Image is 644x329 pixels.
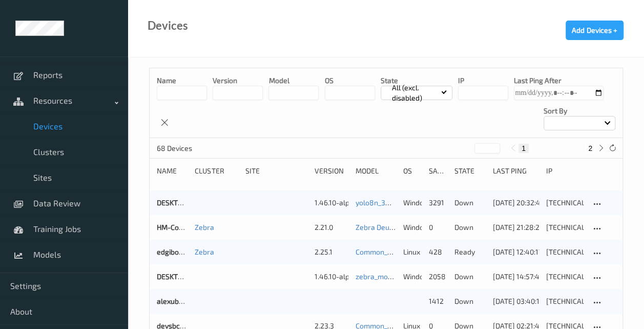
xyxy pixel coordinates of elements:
button: Add Devices + [566,21,624,40]
div: 3291 [429,198,447,208]
div: 2.21.0 [315,222,348,233]
div: [DATE] 12:40:17 [493,247,539,257]
div: [DATE] 21:28:23 [493,222,539,233]
div: 1412 [429,296,447,306]
p: All (excl. disabled) [388,83,442,103]
div: version [315,166,348,176]
a: DESKTOP-S2MKSFO [157,198,221,207]
p: linux [403,247,422,257]
div: OS [403,166,422,176]
a: edgibox-zebra [157,247,204,256]
p: Sort by [544,106,615,116]
p: windows [403,222,422,233]
div: 2058 [429,272,447,282]
div: [TECHNICAL_ID] [546,296,583,306]
div: ip [546,166,583,176]
div: Name [157,166,188,176]
div: [TECHNICAL_ID] [546,222,583,233]
div: Devices [148,21,188,31]
p: Name [157,75,207,86]
p: model [268,75,319,86]
p: Last Ping After [514,75,604,86]
a: Zebra [195,247,214,256]
button: 1 [518,144,529,153]
a: Common_Model [356,247,408,256]
p: down [454,198,485,208]
div: [DATE] 20:32:46 [493,198,539,208]
p: IP [458,75,508,86]
div: [DATE] 14:57:46 [493,272,539,282]
div: Site [245,166,307,176]
a: Zebra [195,223,214,231]
p: down [454,222,485,233]
p: down [454,296,485,306]
div: [DATE] 03:40:18 [493,296,539,306]
div: [TECHNICAL_ID] [546,272,583,282]
div: 2.25.1 [315,247,348,257]
a: alexubuntu [157,297,194,305]
p: State [381,75,452,86]
p: version [213,75,263,86]
a: zebra_model_ultra_detector3 [356,272,452,281]
p: ready [454,247,485,257]
a: HM-Corridor-P2 [157,223,209,231]
p: windows [403,272,422,282]
a: Zebra Deutsche Telekom Demo [DATE] (v2) [DATE] 15:18 Auto Save [356,223,570,231]
div: [TECHNICAL_ID] [546,247,583,257]
p: OS [325,75,375,86]
div: 1.46.10-alpha.9-zebra_cape_town [315,272,348,282]
div: Model [356,166,396,176]
div: State [454,166,485,176]
div: [TECHNICAL_ID] [546,198,583,208]
a: DESKTOP-BI8D2E0 [157,272,218,281]
div: Samples [429,166,447,176]
a: yolo8n_384_4cls_uk_lab_v2 [356,198,446,207]
div: Last Ping [493,166,539,176]
div: 1.46.10-alpha.9-zebra_cape_town [315,198,348,208]
p: down [454,272,485,282]
div: 428 [429,247,447,257]
button: 2 [585,144,595,153]
div: Cluster [195,166,238,176]
p: 68 Devices [157,143,234,153]
div: 0 [429,222,447,233]
p: windows [403,198,422,208]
